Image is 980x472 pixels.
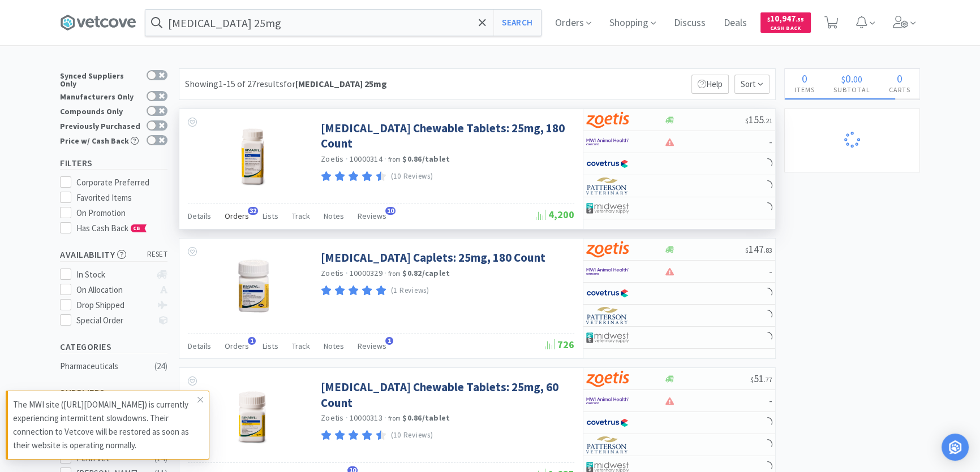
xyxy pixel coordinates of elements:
button: Search [493,10,540,36]
span: Reviews [358,211,386,221]
span: $ [745,116,749,125]
span: reset [147,249,168,261]
p: (10 Reviews) [391,430,433,441]
span: - [769,135,772,148]
span: Orders [225,211,249,221]
span: 0 [802,71,807,85]
div: Special Order [76,314,152,327]
span: Lists [263,341,278,351]
a: [MEDICAL_DATA] Caplets: 25mg, 180 Count [321,250,545,265]
a: [MEDICAL_DATA] Chewable Tablets: 25mg, 60 Count [321,379,571,410]
span: - [769,265,772,278]
span: Track [292,211,310,221]
div: Drop Shipped [76,298,152,312]
a: Zoetis [321,413,344,423]
div: ( 24 ) [154,360,167,373]
span: Reviews [358,341,386,351]
input: Search by item, sku, manufacturer, ingredient, size... [145,10,541,36]
strong: $0.86 / tablet [402,154,450,164]
img: 4dd46ca248ea4687a6c3482a49249ca1_337069.png [216,120,290,194]
div: Previously Purchased [60,120,141,130]
span: - [769,394,772,407]
img: f5e969b455434c6296c6d81ef179fa71_3.png [586,177,629,194]
span: · [346,413,348,423]
span: $ [841,73,845,85]
h5: Suppliers [60,386,167,399]
img: 6ba5050d59b34ad38b52b9c80c68133b_337072.png [213,379,293,453]
span: 10000314 [350,154,382,164]
span: . 55 [796,16,804,23]
span: Notes [324,211,344,221]
span: 147 [745,243,772,256]
div: In Stock [76,268,152,282]
span: 10000313 [350,413,382,423]
img: a673e5ab4e5e497494167fe422e9a3ab.png [586,370,629,387]
strong: $0.86 / tablet [402,413,450,423]
span: Details [188,211,211,221]
span: 10000329 [350,268,382,278]
img: 77fca1acd8b6420a9015268ca798ef17_1.png [586,285,629,302]
span: Notes [324,341,344,351]
span: Orders [225,341,249,351]
div: Open Intercom Messenger [942,434,969,461]
div: Corporate Preferred [76,176,168,189]
img: 77fca1acd8b6420a9015268ca798ef17_1.png [586,414,629,431]
span: 155 [745,113,772,126]
span: · [346,154,348,164]
img: f6b2451649754179b5b4e0c70c3f7cb0_2.png [586,133,629,150]
img: 77fca1acd8b6420a9015268ca798ef17_1.png [586,155,629,172]
a: Deals [719,18,751,28]
span: for [283,78,387,89]
span: from [388,155,401,163]
h4: Items [785,84,824,95]
img: a673e5ab4e5e497494167fe422e9a3ab.png [586,241,629,258]
span: Cash Back [767,25,804,33]
img: a673e5ab4e5e497494167fe422e9a3ab.png [586,111,629,128]
span: 10,947 [767,13,804,24]
a: Discuss [669,18,710,28]
img: e40f3448130d450ba2c854c04ab773c8_70736.jpeg [216,250,290,323]
span: 00 [853,73,862,85]
span: 0 [845,71,851,85]
p: Help [691,75,729,94]
p: (10 Reviews) [391,171,433,183]
span: . 77 [764,375,772,384]
img: 4dd14cff54a648ac9e977f0c5da9bc2e_5.png [586,329,629,346]
span: 51 [750,372,772,385]
div: Pharmaceuticals [60,360,152,373]
span: Sort [734,75,770,94]
a: [MEDICAL_DATA] Chewable Tablets: 25mg, 180 Count [321,120,571,151]
span: . 83 [764,246,772,254]
div: Favorited Items [76,191,168,205]
img: f5e969b455434c6296c6d81ef179fa71_3.png [586,307,629,324]
span: $ [745,246,749,254]
span: from [388,414,401,422]
span: 1 [385,337,393,345]
span: · [384,154,386,164]
div: Showing 1-15 of 27 results [185,77,387,92]
div: Synced Suppliers Only [60,70,141,88]
p: (1 Reviews) [391,285,429,297]
span: 0 [897,71,902,85]
span: Details [188,341,211,351]
span: 32 [248,207,258,215]
div: On Allocation [76,283,152,297]
h4: Subtotal [824,84,879,95]
img: f6b2451649754179b5b4e0c70c3f7cb0_2.png [586,263,629,280]
span: 10 [385,207,396,215]
h5: Categories [60,340,167,353]
span: Lists [263,211,278,221]
span: CB [131,225,143,232]
span: 726 [545,338,574,351]
span: $ [767,16,770,23]
span: · [384,413,386,423]
span: $ [750,375,754,384]
span: Track [292,341,310,351]
span: from [388,270,401,278]
strong: [MEDICAL_DATA] 25mg [295,78,387,89]
img: f5e969b455434c6296c6d81ef179fa71_3.png [586,436,629,453]
div: . [824,73,879,84]
h5: Availability [60,248,167,261]
p: The MWI site ([URL][DOMAIN_NAME]) is currently experiencing intermittent slowdowns. Their connect... [13,398,197,452]
a: Zoetis [321,268,344,278]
